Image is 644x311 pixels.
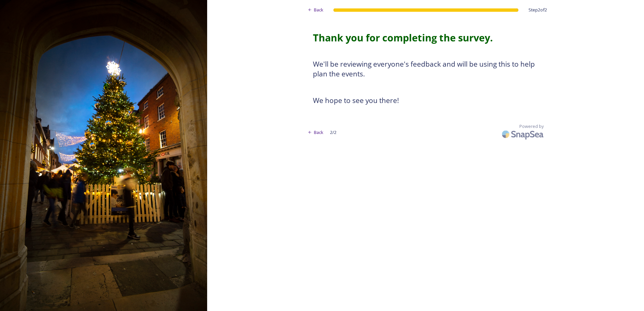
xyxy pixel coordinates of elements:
[330,129,336,136] span: 2 / 2
[519,123,544,130] span: Powered by
[500,126,547,142] img: SnapSea Logo
[313,96,539,106] h3: We hope to see you there!
[314,129,323,136] span: Back
[313,31,493,44] strong: Thank you for completing the survey.
[313,59,539,79] h3: We'll be reviewing everyone's feedback and will be using this to help plan the events.
[528,7,547,13] span: Step 2 of 2
[314,7,323,13] span: Back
